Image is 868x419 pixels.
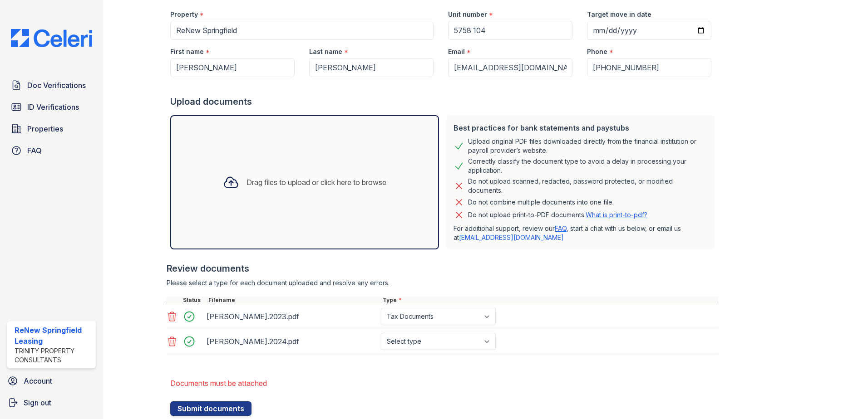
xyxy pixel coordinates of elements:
[15,325,92,346] div: ReNew Springfield Leasing
[459,234,564,241] a: [EMAIL_ADDRESS][DOMAIN_NAME]
[27,102,79,112] span: ID Verifications
[454,122,708,133] div: Best practices for bank statements and paystubs
[181,297,207,304] div: Status
[7,98,96,116] a: ID Verifications
[7,120,96,138] a: Properties
[207,334,377,349] div: [PERSON_NAME].2024.pdf
[27,123,63,134] span: Properties
[587,47,607,56] label: Phone
[207,297,381,304] div: Filename
[24,375,52,386] span: Account
[167,278,719,287] div: Please select a type for each document uploaded and resolve any errors.
[15,346,92,365] div: Trinity Property Consultants
[167,262,719,275] div: Review documents
[207,309,377,324] div: [PERSON_NAME].2023.pdf
[587,10,651,19] label: Target move in date
[170,10,198,19] label: Property
[4,372,99,390] a: Account
[448,10,487,19] label: Unit number
[247,177,386,188] div: Drag files to upload or click here to browse
[170,47,204,56] label: First name
[7,76,96,94] a: Doc Verifications
[309,47,342,56] label: Last name
[27,145,42,156] span: FAQ
[555,224,567,232] a: FAQ
[586,211,647,219] a: What is print-to-pdf?
[468,177,708,195] div: Do not upload scanned, redacted, password protected, or modified documents.
[468,210,647,219] p: Do not upload print-to-PDF documents.
[170,374,719,392] li: Documents must be attached
[170,95,719,108] div: Upload documents
[468,157,708,175] div: Correctly classify the document type to avoid a delay in processing your application.
[24,397,51,408] span: Sign out
[454,224,708,242] p: For additional support, review our , start a chat with us below, or email us at
[468,137,708,155] div: Upload original PDF files downloaded directly from the financial institution or payroll provider’...
[7,141,96,160] a: FAQ
[170,401,252,416] button: Submit documents
[468,197,614,208] div: Do not combine multiple documents into one file.
[27,80,86,91] span: Doc Verifications
[448,47,465,56] label: Email
[4,29,99,47] img: CE_Logo_Blue-a8612792a0a2168367f1c8372b55b34899dd931a85d93a1a3d3e32e68fde9ad4.png
[4,394,99,412] a: Sign out
[381,297,719,304] div: Type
